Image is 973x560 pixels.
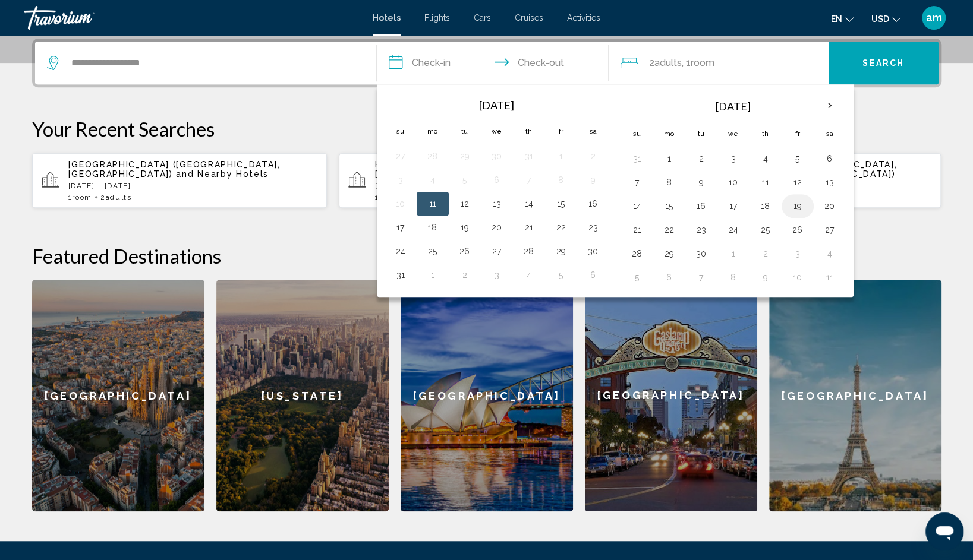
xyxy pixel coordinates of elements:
button: Day 22 [552,219,571,236]
button: Day 27 [391,148,410,164]
button: Day 28 [519,243,539,260]
button: Day 6 [660,269,679,286]
button: Day 11 [756,174,775,191]
button: Day 15 [552,195,571,212]
span: 2 [649,55,682,71]
button: Day 3 [487,267,506,283]
button: Next month [814,92,846,119]
iframe: Bouton de lancement de la fenêtre de messagerie [925,512,963,550]
button: Day 5 [552,267,571,283]
button: Day 22 [660,222,679,238]
button: Day 2 [692,150,711,167]
button: Day 8 [660,174,679,191]
button: Search [829,42,939,84]
button: Change currency [871,10,900,27]
button: [GEOGRAPHIC_DATA] ([GEOGRAPHIC_DATA], [GEOGRAPHIC_DATA]) and Nearby Hotels[DATE] - [DATE]1Room2Ad... [32,153,328,208]
button: Day 16 [584,195,603,212]
button: Day 5 [788,150,807,167]
button: Day 7 [628,174,647,191]
a: Flights [424,13,450,23]
button: Day 1 [724,245,743,262]
button: Day 3 [788,245,807,262]
button: Day 15 [660,198,679,214]
button: Day 10 [788,269,807,286]
button: Day 2 [455,267,474,283]
a: Hotels [373,13,401,23]
button: Day 28 [423,148,442,164]
a: [GEOGRAPHIC_DATA] [32,280,204,511]
button: Day 13 [820,174,839,191]
button: Day 6 [584,267,603,283]
span: Hotels in [375,160,420,169]
span: 1 [375,193,399,201]
button: Day 21 [519,219,539,236]
button: Day 10 [391,195,410,212]
button: Day 4 [519,267,539,283]
a: [GEOGRAPHIC_DATA] [769,280,941,511]
span: Adults [106,193,132,201]
button: Day 4 [820,245,839,262]
span: [GEOGRAPHIC_DATA] ([GEOGRAPHIC_DATA], [GEOGRAPHIC_DATA]) [68,160,281,179]
div: Search widget [35,42,939,84]
button: Day 9 [756,269,775,286]
p: Your Recent Searches [32,117,941,141]
a: Travorium [24,6,361,30]
button: Day 5 [455,172,474,188]
button: Day 2 [756,245,775,262]
span: , 1 [682,55,714,71]
button: Day 8 [552,172,571,188]
button: Day 3 [724,150,743,167]
button: Day 26 [788,222,807,238]
button: Day 23 [692,222,711,238]
a: Cars [474,13,491,23]
button: Day 30 [487,148,506,164]
button: Day 4 [423,172,442,188]
button: Day 27 [487,243,506,260]
button: Day 17 [724,198,743,214]
div: [US_STATE] [216,280,389,511]
a: Cruises [515,13,543,23]
button: Day 24 [724,222,743,238]
button: Day 19 [455,219,474,236]
th: [DATE] [417,92,577,118]
button: Day 3 [391,172,410,188]
button: Day 1 [660,150,679,167]
button: Day 4 [756,150,775,167]
button: Day 11 [820,269,839,286]
h2: Featured Destinations [32,244,941,268]
button: Change language [831,10,854,27]
button: Day 13 [487,195,506,212]
button: Day 8 [724,269,743,286]
button: Day 1 [552,148,571,164]
div: [GEOGRAPHIC_DATA] [585,280,757,511]
span: Adults [654,57,682,68]
button: Day 20 [487,219,506,236]
button: Day 14 [628,198,647,214]
th: [DATE] [653,92,814,121]
span: and Nearby Hotels [176,169,269,179]
button: Day 9 [584,172,603,188]
p: [DATE] - [DATE][PERSON_NAME] [375,182,625,190]
button: Day 26 [455,243,474,260]
button: Day 6 [820,150,839,167]
p: [DATE] - [DATE] [68,182,318,190]
span: Room [691,57,714,68]
button: Day 7 [519,172,539,188]
div: [GEOGRAPHIC_DATA] [401,280,573,511]
button: Day 12 [788,174,807,191]
button: User Menu [918,5,949,30]
button: Day 21 [628,222,647,238]
button: Day 29 [660,245,679,262]
button: Day 29 [552,243,571,260]
a: Activities [567,13,600,23]
button: Day 14 [519,195,539,212]
button: Day 25 [756,222,775,238]
button: Day 27 [820,222,839,238]
button: Day 31 [391,267,410,283]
